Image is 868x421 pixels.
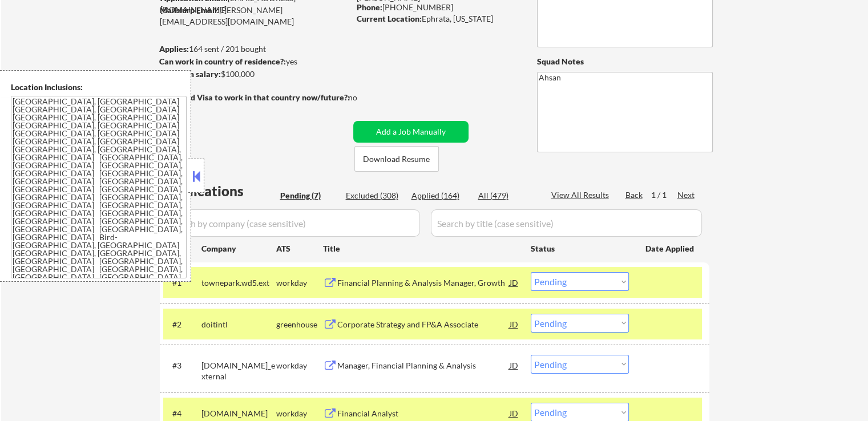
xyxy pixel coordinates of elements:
strong: Minimum salary: [159,69,221,79]
div: JD [508,272,520,293]
div: Next [677,189,696,201]
div: [DOMAIN_NAME]_external [201,360,276,382]
div: workday [276,277,323,289]
div: #1 [172,277,192,289]
div: #3 [172,360,192,371]
div: #4 [172,408,192,419]
div: Company [201,243,276,254]
div: greenhouse [276,319,323,330]
div: Excluded (308) [346,190,403,201]
div: no [348,92,381,103]
div: Back [625,189,644,201]
div: 1 / 1 [651,189,677,201]
div: Location Inclusions: [11,82,187,93]
div: workday [276,360,323,371]
strong: Mailslurp Email: [160,5,219,15]
div: Title [323,243,520,254]
div: $100,000 [159,68,349,80]
div: Financial Planning & Analysis Manager, Growth [337,277,510,289]
div: Date Applied [645,243,696,254]
input: Search by company (case sensitive) [163,209,420,237]
div: Applications [163,184,276,198]
div: View All Results [551,189,612,201]
div: townepark.wd5.ext [201,277,276,289]
div: Manager, Financial Planning & Analysis [337,360,510,371]
div: [PERSON_NAME][EMAIL_ADDRESS][DOMAIN_NAME] [160,5,349,27]
div: [PHONE_NUMBER] [357,2,518,13]
div: Financial Analyst [337,408,510,419]
div: Status [531,238,629,258]
div: 164 sent / 201 bought [159,43,349,55]
div: Pending (7) [280,190,337,201]
div: doitintl [201,319,276,330]
div: All (479) [478,190,535,201]
div: #2 [172,319,192,330]
strong: Phone: [357,2,382,12]
div: [DOMAIN_NAME] [201,408,276,419]
div: Ephrata, [US_STATE] [357,13,518,25]
div: Applied (164) [411,190,469,201]
div: Squad Notes [537,56,713,67]
div: JD [508,314,520,334]
strong: Current Location: [357,14,422,23]
strong: Can work in country of residence?: [159,56,286,66]
input: Search by title (case sensitive) [431,209,702,237]
div: JD [508,355,520,375]
div: Corporate Strategy and FP&A Associate [337,319,510,330]
div: workday [276,408,323,419]
div: yes [159,56,346,67]
strong: Applies: [159,44,189,54]
button: Add a Job Manually [353,121,469,143]
strong: Will need Visa to work in that country now/future?: [160,92,350,102]
button: Download Resume [354,146,439,172]
div: ATS [276,243,323,254]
